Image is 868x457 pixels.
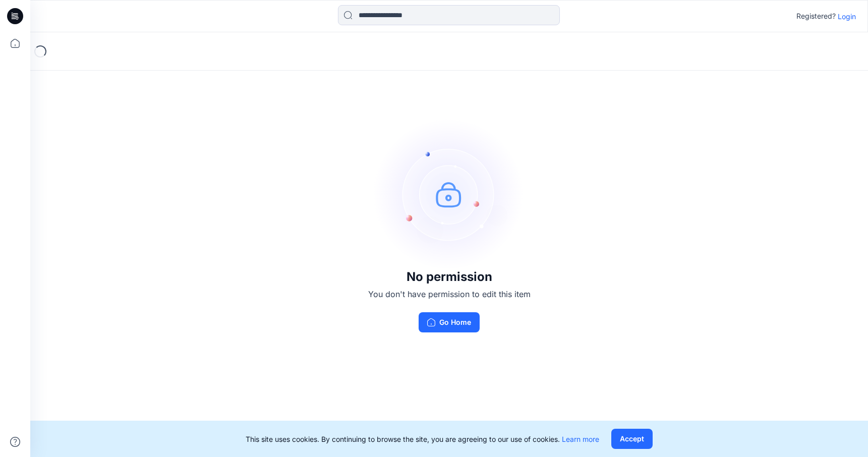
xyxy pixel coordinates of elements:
p: You don't have permission to edit this item [368,288,531,300]
button: Go Home [419,312,480,332]
button: Accept [611,429,653,449]
h3: No permission [368,270,531,284]
a: Learn more [562,435,599,443]
p: This site uses cookies. By continuing to browse the site, you are agreeing to our use of cookies. [246,434,599,444]
img: no-perm.svg [374,119,525,270]
p: Registered? [796,10,836,22]
p: Login [838,11,856,22]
